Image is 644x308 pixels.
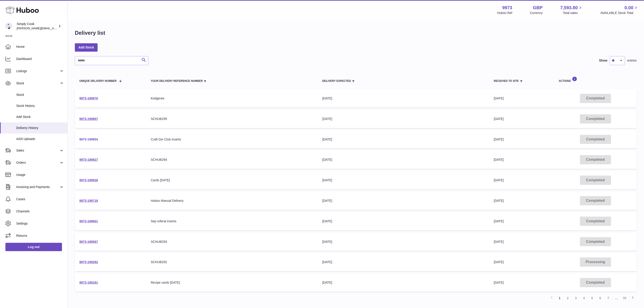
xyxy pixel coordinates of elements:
[5,23,12,30] img: emma@simplycook.com
[604,294,612,302] a: 7
[16,197,64,201] span: Cases
[16,57,64,61] span: Dashboard
[16,93,64,97] span: Stock
[322,80,351,83] span: Delivery Expected
[79,281,98,284] a: 9973-199181
[16,185,59,189] span: Invoicing and Payments
[151,117,313,121] div: SCHUB295
[560,5,578,11] span: 7,593.80
[322,137,485,142] div: [DATE]
[151,280,313,285] div: Recipe cards [DATE]
[494,260,504,264] span: [DATE]
[151,158,313,162] div: SCHUB294
[16,81,59,85] span: Stock
[322,260,485,264] div: [DATE]
[556,294,564,302] a: 1
[588,294,596,302] a: 5
[621,294,629,302] a: 70
[322,178,485,182] div: [DATE]
[580,294,588,302] a: 4
[79,158,98,161] a: 9973-199827
[16,209,64,214] span: Channels
[16,115,64,119] span: Add Stock
[494,178,504,182] span: [DATE]
[16,148,59,153] span: Sales
[17,26,90,30] span: [PERSON_NAME][EMAIL_ADDRESS][DOMAIN_NAME]
[322,240,485,244] div: [DATE]
[600,5,639,15] a: 0.00 AVAILABLE Stock Total
[494,219,504,223] span: [DATE]
[502,5,512,11] strong: 9973
[16,137,64,141] span: ASN Uploads
[16,234,64,238] span: Returns
[322,158,485,162] div: [DATE]
[572,294,580,302] a: 3
[79,117,98,121] a: 9973-199867
[625,5,633,11] span: 0.00
[16,173,64,177] span: Usage
[79,178,98,182] a: 9973-199826
[322,219,485,223] div: [DATE]
[600,11,639,15] span: AVAILABLE Stock Total
[612,294,621,302] span: ...
[151,199,313,203] div: Huboo Manual Delivery
[151,137,313,142] div: Craft Gin Club Inserts
[494,158,504,161] span: [DATE]
[151,96,313,101] div: Kedgeree
[151,80,203,83] span: Your Delivery Reference Number
[627,58,637,63] span: entries
[494,117,504,121] span: [DATE]
[599,58,607,63] label: Show
[79,138,98,141] a: 9973-199854
[79,240,98,244] a: 9973-199567
[16,161,59,165] span: Orders
[494,199,504,202] span: [DATE]
[79,80,117,83] span: Unique Delivery Number
[494,97,504,100] span: [DATE]
[16,104,64,108] span: Stock History
[79,199,98,202] a: 9973-199718
[560,5,583,15] a: 7,593.80 Total sales
[75,29,105,37] h1: Delivery list
[596,294,604,302] a: 6
[151,240,313,244] div: SCHUB293
[16,126,64,130] span: Delivery History
[151,178,313,182] div: Cards [DATE]
[151,219,313,223] div: Sep referal inserts
[564,294,572,302] a: 2
[322,96,485,101] div: [DATE]
[497,11,512,15] div: Huboo Ref
[322,280,485,285] div: [DATE]
[16,69,59,73] span: Listings
[494,138,504,141] span: [DATE]
[17,22,57,30] div: Simply Cook
[494,80,519,83] span: Received to Site
[322,117,485,121] div: [DATE]
[16,45,64,49] span: Home
[322,199,485,203] div: [DATE]
[559,76,632,83] div: Actions
[5,243,62,251] a: Log out
[151,260,313,264] div: SCHUB292
[16,221,64,226] span: Settings
[533,5,543,11] strong: GBP
[79,260,98,264] a: 9973-199282
[75,43,98,51] a: Add Stock
[563,11,583,15] span: Total sales
[530,11,543,15] div: Currency
[494,240,504,244] span: [DATE]
[79,219,98,223] a: 9973-199661
[79,97,98,100] a: 9973-199976
[494,281,504,284] span: [DATE]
